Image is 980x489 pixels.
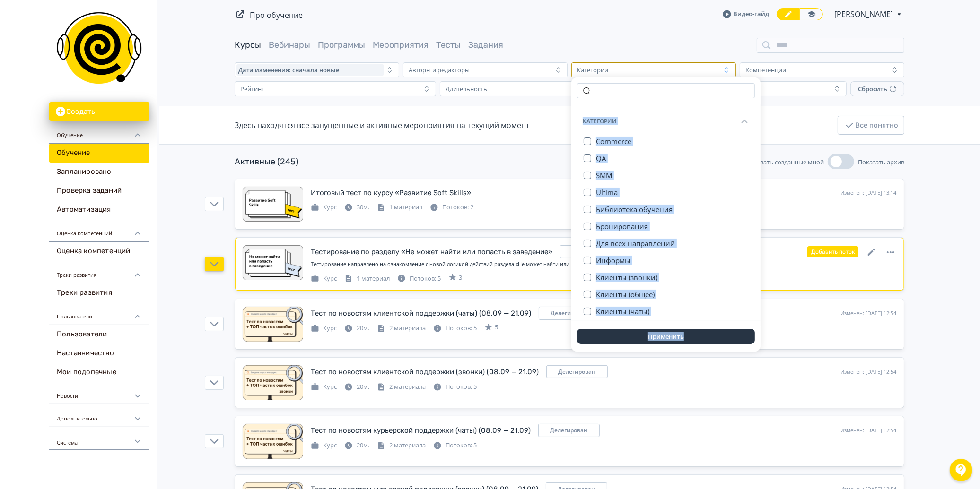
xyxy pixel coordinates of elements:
[800,8,823,20] a: Переключиться в режим ученика
[468,40,503,50] a: Задания
[373,40,429,50] a: Мероприятия
[397,274,441,283] div: Потоков: 5
[495,323,498,332] span: 5
[596,133,749,150] button: Commerce
[596,286,749,303] button: Клиенты (общее)
[583,114,617,129] span: Категории
[311,382,337,392] div: Курс
[49,102,149,121] button: Создать
[235,62,399,77] button: Дата изменения: сначала новые
[377,324,426,333] div: 2 материала
[596,150,749,167] button: QA
[538,424,600,437] div: shared
[840,189,896,197] div: Изменен: [DATE] 13:14
[49,261,149,283] div: Треки развития
[596,222,648,231] span: Бронирования
[807,246,858,257] button: Добавить поток
[49,121,149,144] div: Обучение
[858,158,904,166] span: Показать архив
[596,188,618,197] span: Ultima
[49,163,149,181] a: Запланировано
[433,382,477,392] div: Потоков: 5
[49,344,149,363] a: Наставничество
[546,365,608,378] div: shared
[403,62,568,77] button: Авторы и редакторы
[433,441,477,450] div: Потоков: 5
[596,269,749,286] button: Клиенты (звонки)
[318,40,365,50] a: Программы
[840,368,896,376] div: Изменен: [DATE] 12:54
[723,9,769,19] a: Видео-гайд
[740,62,904,77] button: Компетенции
[49,325,149,344] a: Пользователи
[596,218,749,235] button: Бронирования
[235,81,436,96] button: Рейтинг
[235,120,530,131] div: Здесь находятся все запущенные и активные мероприятия на текущий момент
[596,201,749,218] button: Библиотека обучения
[409,66,470,74] div: Авторы и редакторы
[311,324,337,333] div: Курс
[377,203,422,212] div: 1 материал
[840,427,896,435] div: Изменен: [DATE] 12:54
[311,274,337,283] div: Курс
[436,40,461,50] a: Тесты
[49,427,149,450] div: Система
[49,200,149,219] a: Автоматизация
[446,85,487,93] div: Длительность
[596,303,749,320] button: Клиенты (чаты)
[560,245,621,258] div: shared
[357,324,369,332] span: 20м.
[430,203,473,212] div: Потоков: 2
[49,283,149,302] a: Треки развития
[577,329,755,344] button: Применить
[49,302,149,325] div: Пользователи
[596,320,749,337] button: Курьеры (звонки)
[311,441,337,450] div: Курс
[596,239,675,248] span: Для всех направлений
[746,158,824,166] span: Показать созданные мной
[596,273,657,282] span: Клиенты (звонки)
[235,40,261,50] a: Курсы
[596,154,606,163] span: QA
[539,307,600,320] div: shared
[49,404,149,427] div: Дополнительно
[440,81,641,96] button: Длительность
[311,260,896,268] div: Тестирование направлено на ознакомление с новой логикой действий раздела «Не может найти или попа...
[596,167,749,184] button: SMM
[269,40,310,50] a: Вебинары
[459,273,462,283] span: 3
[377,382,426,392] div: 2 материала
[577,66,608,74] div: Категории
[49,144,149,163] a: Обучение
[357,382,369,391] span: 20м.
[49,363,149,382] a: Мои подопечные
[311,203,337,212] div: Курс
[49,242,149,261] a: Оценка компетенций
[311,308,531,319] div: Тест по новостям клиентской поддержки (чаты) (08.09 — 21.09)
[311,425,531,436] div: Тест по новостям курьерской поддержки (чаты) (08.09 — 21.09)
[344,274,390,283] div: 1 материал
[596,307,649,316] span: Клиенты (чаты)
[834,9,894,20] span: Илья Бояринцев
[377,441,426,450] div: 2 материала
[235,155,298,168] div: Активные (245)
[311,247,552,257] div: Тестирование по разделу «Не может найти или попасть в заведение»
[596,235,749,252] button: Для всех направлений
[596,137,631,146] span: Commerce
[596,171,612,180] span: SMM
[250,10,303,20] a: Про обучение
[596,252,749,269] button: Информы
[49,219,149,242] div: Оценка компетенций
[577,110,755,133] button: Категории
[571,62,736,77] button: Категории
[49,181,149,200] a: Проверка заданий
[840,309,896,317] div: Изменен: [DATE] 12:54
[357,441,369,449] span: 20м.
[57,6,142,91] img: https://files.teachbase.ru/system/slaveaccount/36146/logo/medium-b1818ddb8e1247e7d73a01cb0ce77a0b...
[596,205,673,214] span: Библиотека обучения
[311,188,471,198] div: Итоговый тест по курсу «Развитие Soft Skills»
[596,184,749,201] button: Ultima
[49,382,149,404] div: Новости
[311,367,539,377] div: Тест по новостям клиентской поддержки (звонки) (08.09 — 21.09)
[240,85,264,93] div: Рейтинг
